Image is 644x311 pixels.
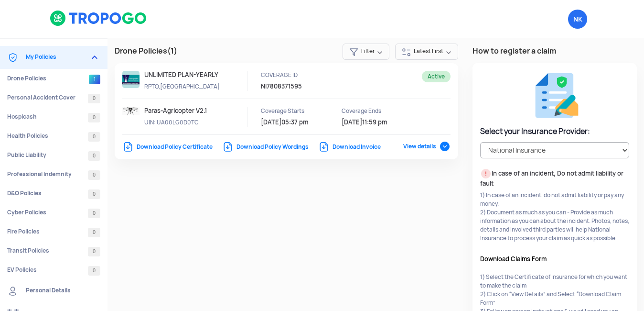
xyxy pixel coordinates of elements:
span: View details [403,143,451,150]
p: Coverage Ends [342,107,428,115]
a: Download Policy Wordings [222,143,309,151]
span: 0 [88,113,100,122]
span: 0 [88,132,100,142]
img: logoHeader.svg [50,10,148,26]
span: 11:59 pm [362,118,387,126]
span: 05:37 pm [281,118,308,126]
span: Latest First [395,44,458,60]
p: In case of an incident, Do not admit liability or fault [480,168,629,188]
span: 0 [88,266,100,276]
p: RPTO,TP [144,82,230,91]
span: Filter [343,44,389,60]
h3: Drone Policies (1) [115,45,458,57]
p: Coverage Starts [261,107,347,115]
span: [DATE] [342,118,362,126]
img: ic_Personal%20details.svg [7,285,19,297]
p: UNLIMITED PLAN-YEARLY [144,71,230,79]
p: 10/9/2025 05:37 pm [261,118,347,127]
p: UA00LG0D0TC [144,118,230,127]
img: ic_nationallogo.png [122,71,140,88]
p: 1) In case of an incident, do not admit liability or pay any money. 2) Document as much as you ca... [480,191,629,243]
span: Active [422,71,451,82]
span: 0 [88,151,100,161]
img: img-paras-agricopter-v2.1.png [122,107,140,115]
img: ic_alert.svg [480,168,492,179]
span: 0 [88,209,100,218]
span: Niraj Kumar Jha [568,10,587,29]
p: Paras-Agricopter V2.1 [144,107,230,115]
img: expand_more.png [89,52,100,63]
span: 0 [88,189,100,199]
a: Download Policy Certificate [122,143,213,151]
h3: How to register a claim [472,45,637,57]
span: [DATE] [261,118,281,126]
span: 0 [88,170,100,180]
span: 1 [89,75,100,84]
p: COVERAGE ID [261,71,347,79]
a: Download Invoice [318,143,381,151]
img: ic_Coverages.svg [7,52,19,63]
p: NI7808371595 [261,82,361,91]
span: 0 [88,94,100,103]
span: 0 [88,247,100,256]
p: 9/9/2026 11:59 pm [342,118,428,127]
h4: Select your Insurance Provider: [480,126,629,137]
span: 0 [88,228,100,237]
img: ic_fill_claim_form%201.png [529,70,580,121]
span: Download Claims Form [480,254,602,265]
